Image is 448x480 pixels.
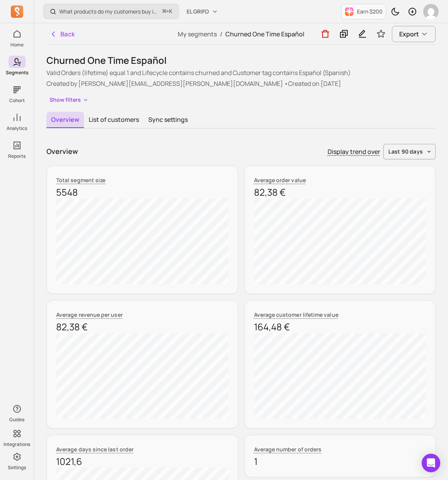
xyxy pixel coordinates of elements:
p: 1 [254,455,426,468]
kbd: K [169,9,172,15]
p: Segments [6,70,28,76]
button: List of customers [84,112,144,127]
p: 82,38 € [56,321,228,333]
p: 164,48 € [254,321,426,333]
p: Integrations [3,441,30,448]
p: Home [10,42,24,48]
canvas: chart [56,333,228,419]
button: Toggle dark mode [388,4,403,19]
button: Sync settings [144,112,192,127]
p: Valid Orders (lifetime) equal 1 and Lifecycle contains churned and Customer tag contains Español ... [46,68,436,77]
span: Average days since last order [56,446,134,453]
p: 5548 [56,186,228,198]
button: Export [392,26,436,42]
img: avatar [423,4,439,19]
h1: Churned One Time Español [46,54,436,67]
p: Cohort [9,97,25,104]
span: Total segment size [56,176,105,184]
span: Average customer lifetime value [254,311,338,318]
canvas: chart [56,198,228,284]
span: Churned One Time Español [225,30,304,38]
button: Back [46,26,78,42]
p: Guides [9,417,24,423]
p: 1021,6 [56,455,228,468]
button: Overview [46,112,84,128]
canvas: chart [254,198,426,284]
span: + [163,7,172,15]
span: last 90 days [388,148,423,155]
button: What products do my customers buy in the same order?⌘+K [43,4,179,19]
p: 82,38 € [254,186,426,198]
div: Open Intercom Messenger [422,454,440,472]
kbd: ⌘ [162,7,166,17]
p: Analytics [7,125,27,132]
button: Earn $200 [341,4,386,19]
span: Average revenue per user [56,311,123,318]
span: / [217,30,225,38]
a: My segments [178,30,217,38]
canvas: chart [254,333,426,419]
p: Overview [46,146,78,157]
button: Show filters [46,94,92,106]
p: Display trend over [328,147,380,156]
button: last 90 days [383,144,436,159]
span: Average number of orders [254,446,322,453]
span: Export [399,29,419,39]
button: Guides [9,401,26,424]
span: EL GRIFO [187,8,209,15]
p: Earn $200 [357,8,383,15]
p: Reports [8,153,26,159]
p: Created by [PERSON_NAME][EMAIL_ADDRESS][PERSON_NAME][DOMAIN_NAME] • Created on [DATE] [46,79,436,88]
button: Toggle favorite [373,26,389,42]
span: Average order value [254,176,306,184]
button: EL GRIFO [182,5,223,19]
p: Settings [8,465,26,471]
p: What products do my customers buy in the same order? [59,8,160,15]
